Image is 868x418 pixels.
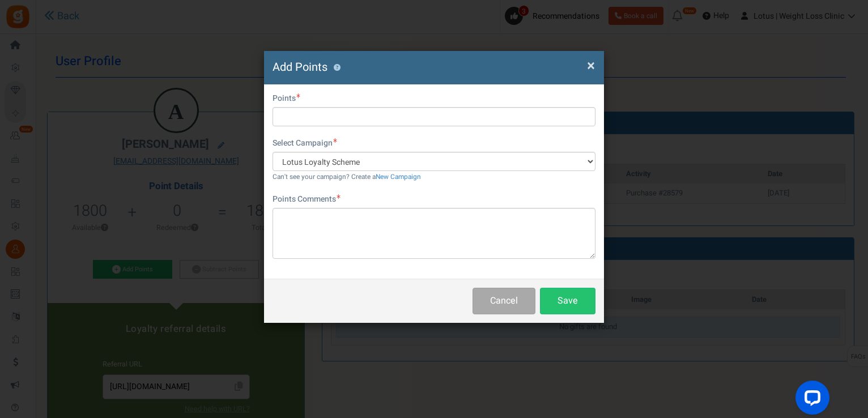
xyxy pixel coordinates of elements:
label: Select Campaign [273,138,337,149]
button: Cancel [473,288,535,314]
button: ? [333,64,341,71]
button: Save [540,288,595,314]
label: Points [273,93,300,104]
span: Add Points [273,59,327,75]
span: × [587,55,595,76]
a: New Campaign [376,172,421,182]
small: Can't see your campaign? Create a [273,172,421,182]
label: Points Comments [273,194,341,205]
